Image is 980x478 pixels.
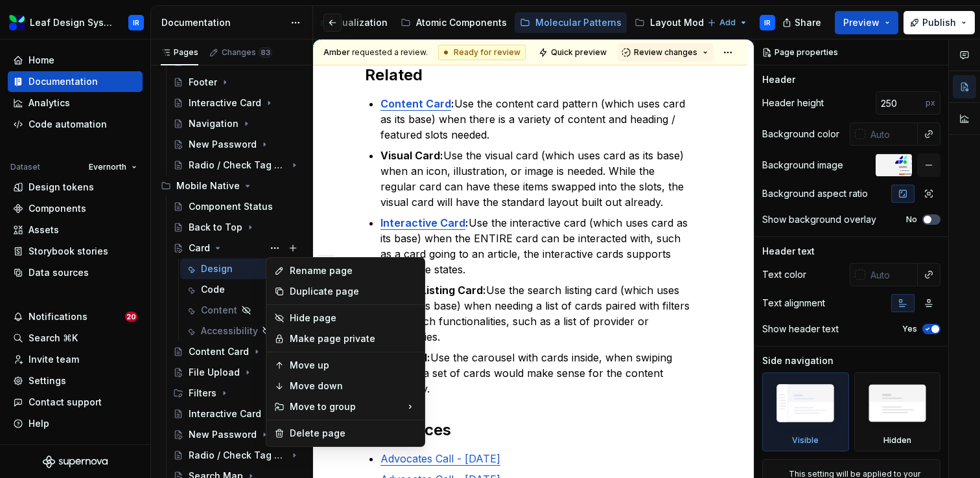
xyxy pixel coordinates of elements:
[290,427,417,440] div: Delete page
[290,312,417,324] div: Hide page
[269,396,422,417] div: Move to group
[290,359,417,372] div: Move up
[290,380,417,393] div: Move down
[290,285,417,298] div: Duplicate page
[290,332,417,345] div: Make page private
[290,264,417,277] div: Rename page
